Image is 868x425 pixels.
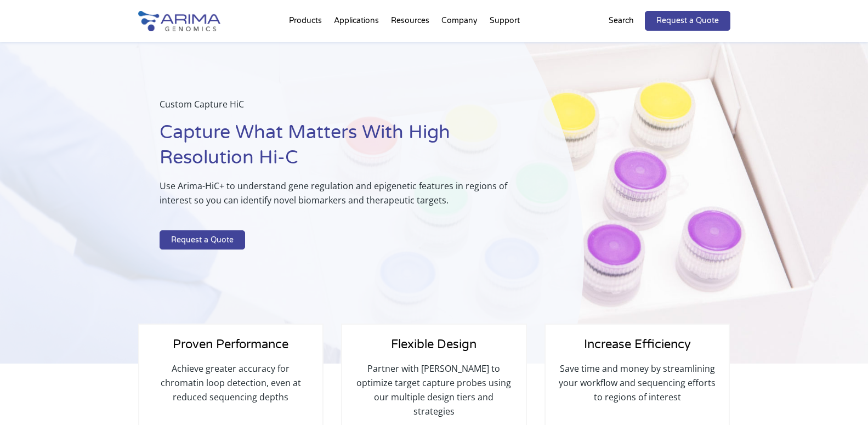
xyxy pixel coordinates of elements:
[645,11,730,31] a: Request a Quote
[391,337,476,352] span: Flexible Design
[173,337,288,352] span: Proven Performance
[557,361,718,404] p: Save time and money by streamlining your workflow and sequencing efforts to regions of interest
[138,11,220,31] img: Arima-Genomics-logo
[160,179,529,216] p: Use Arima-HiC+ to understand gene regulation and epigenetic features in regions of interest so yo...
[160,230,245,250] a: Request a Quote
[353,361,514,418] p: Partner with [PERSON_NAME] to optimize target capture probes using our multiple design tiers and ...
[584,337,691,352] span: Increase Efficiency
[150,361,311,404] p: Achieve greater accuracy for chromatin loop detection, even at reduced sequencing depths
[609,14,634,28] p: Search
[160,97,529,120] p: Custom Capture HiC
[160,120,529,179] h1: Capture What Matters With High Resolution Hi-C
